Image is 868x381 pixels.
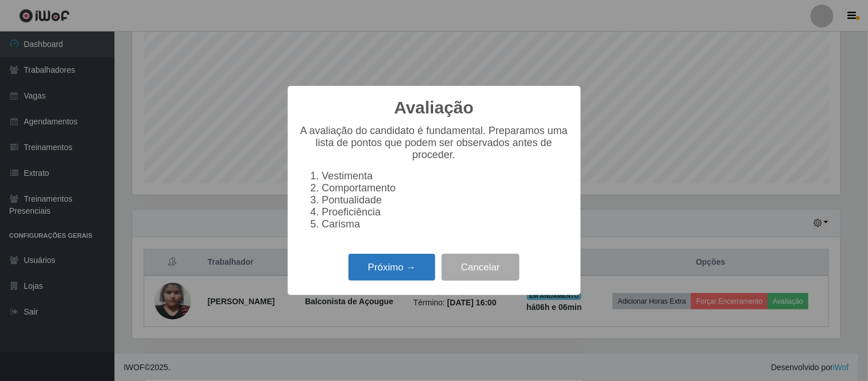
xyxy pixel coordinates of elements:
[322,170,569,182] li: Vestimenta
[322,194,569,206] li: Pontualidade
[322,206,569,218] li: Proeficiência
[322,182,569,194] li: Comportamento
[348,254,435,281] button: Próximo →
[442,254,520,281] button: Cancelar
[322,218,569,230] li: Carisma
[394,97,474,118] h2: Avaliação
[299,125,569,161] p: A avaliação do candidato é fundamental. Preparamos uma lista de pontos que podem ser observados a...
